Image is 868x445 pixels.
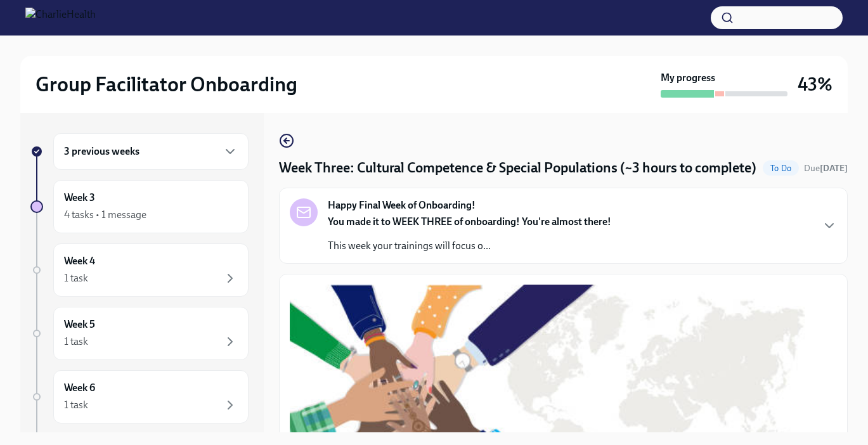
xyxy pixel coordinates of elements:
[804,162,848,174] span: August 18th, 2025 10:00
[64,145,139,158] h6: 3 previous weeks
[25,8,96,28] img: CharlieHealth
[64,208,146,222] div: 4 tasks • 1 message
[661,71,715,85] strong: My progress
[64,254,95,268] h6: Week 4
[328,198,476,212] strong: Happy Final Week of Onboarding!
[64,381,95,395] h6: Week 6
[64,335,88,349] div: 1 task
[328,216,611,228] strong: You made it to WEEK THREE of onboarding! You're almost there!
[30,370,249,423] a: Week 61 task
[798,73,832,96] h3: 43%
[30,180,249,233] a: Week 34 tasks • 1 message
[804,163,848,174] span: Due
[30,243,249,297] a: Week 41 task
[328,239,611,253] p: This week your trainings will focus o...
[64,191,95,205] h6: Week 3
[763,164,799,173] span: To Do
[820,163,848,174] strong: [DATE]
[53,133,249,170] div: 3 previous weeks
[30,307,249,360] a: Week 51 task
[36,72,297,97] h2: Group Facilitator Onboarding
[64,271,88,285] div: 1 task
[64,318,95,332] h6: Week 5
[279,158,756,177] h4: Week Three: Cultural Competence & Special Populations (~3 hours to complete)
[64,398,88,412] div: 1 task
